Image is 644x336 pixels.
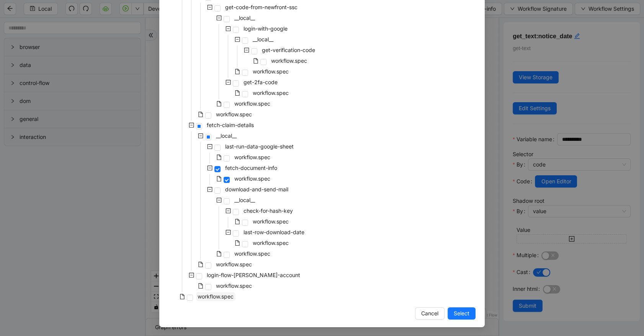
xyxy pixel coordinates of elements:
[205,271,302,280] span: login-flow-smaira-account
[251,238,290,248] span: workflow.spec
[415,307,445,320] button: Cancel
[242,78,279,87] span: get-2fa-code
[207,165,212,171] span: minus-square
[251,88,290,98] span: workflow.spec
[421,309,438,318] span: Cancel
[235,90,240,96] span: file
[216,251,222,256] span: file
[224,142,295,151] span: last-run-data-google-sheet
[198,283,203,289] span: file
[196,292,235,301] span: workflow.spec
[226,80,231,85] span: minus-square
[262,47,315,53] span: get-verification-code
[244,207,293,214] span: check-for-hash-key
[244,79,278,85] span: get-2fa-code
[189,272,194,278] span: minus-square
[225,143,294,150] span: last-run-data-google-sheet
[225,165,277,171] span: fetch-document-info
[251,67,290,76] span: workflow.spec
[253,240,289,246] span: workflow.spec
[448,307,476,320] button: Select
[224,185,290,194] span: download-and-send-mail
[253,90,289,96] span: workflow.spec
[207,187,212,192] span: minus-square
[216,132,237,139] span: __local__
[235,37,240,42] span: minus-square
[214,110,253,119] span: workflow.spec
[244,25,288,32] span: login-with-google
[271,57,307,64] span: workflow.spec
[235,219,240,224] span: file
[234,100,270,107] span: workflow.spec
[198,133,203,139] span: minus-square
[180,294,185,299] span: file
[214,131,238,140] span: __local__
[198,112,203,117] span: file
[216,282,252,289] span: workflow.spec
[233,196,257,205] span: __local__
[244,229,304,235] span: last-row-download-date
[198,262,203,267] span: file
[242,24,289,33] span: login-with-google
[205,121,255,130] span: fetch-claim-details
[216,155,222,160] span: file
[233,13,257,23] span: __local__
[216,111,252,117] span: workflow.spec
[234,175,270,182] span: workflow.spec
[242,228,306,237] span: last-row-download-date
[189,122,194,128] span: minus-square
[234,154,270,160] span: workflow.spec
[226,230,231,235] span: minus-square
[224,3,299,12] span: get-code-from-newfront-ssc
[226,26,231,31] span: minus-square
[235,69,240,74] span: file
[225,4,297,10] span: get-code-from-newfront-ssc
[216,15,222,21] span: minus-square
[270,56,309,65] span: workflow.spec
[251,35,275,44] span: __local__
[225,186,288,192] span: download-and-send-mail
[207,5,212,10] span: minus-square
[233,249,272,258] span: workflow.spec
[207,272,300,278] span: login-flow-[PERSON_NAME]-account
[242,206,294,215] span: check-for-hash-key
[233,174,272,183] span: workflow.spec
[253,68,289,75] span: workflow.spec
[234,197,255,203] span: __local__
[253,218,289,225] span: workflow.spec
[198,293,234,300] span: workflow.spec
[235,240,240,246] span: file
[224,163,279,173] span: fetch-document-info
[260,46,317,55] span: get-verification-code
[251,217,290,226] span: workflow.spec
[234,250,270,257] span: workflow.spec
[234,15,255,21] span: __local__
[233,153,272,162] span: workflow.spec
[214,281,253,290] span: workflow.spec
[207,122,254,128] span: fetch-claim-details
[216,261,252,267] span: workflow.spec
[214,260,253,269] span: workflow.spec
[207,144,212,149] span: minus-square
[216,101,222,106] span: file
[216,197,222,203] span: minus-square
[233,99,272,108] span: workflow.spec
[216,176,222,181] span: file
[244,47,249,53] span: minus-square
[454,309,469,318] span: Select
[253,36,273,42] span: __local__
[253,58,258,64] span: file
[226,208,231,214] span: minus-square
